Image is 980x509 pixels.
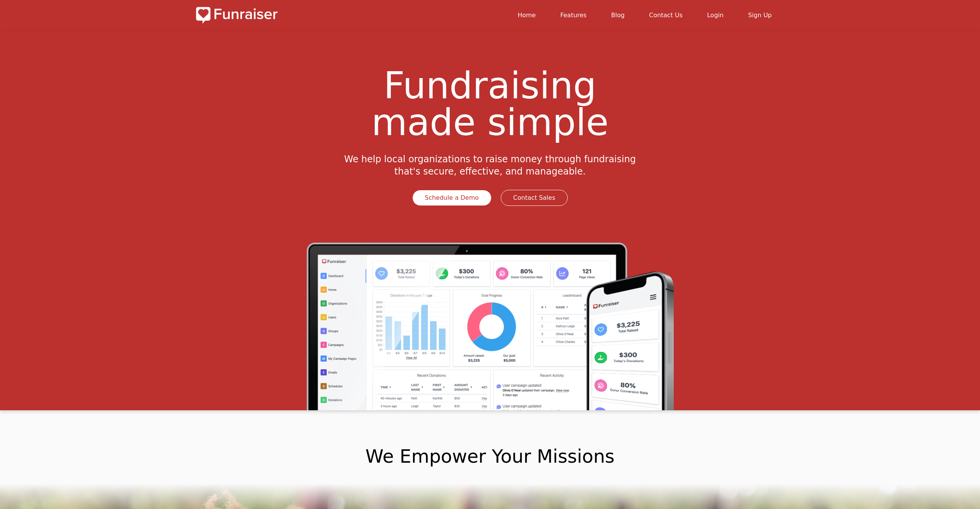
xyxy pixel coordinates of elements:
[412,190,492,206] a: Schedule a Demo
[284,6,784,24] nav: main
[196,6,278,24] img: Logo
[560,11,586,19] a: Features
[306,243,674,410] img: Funraiser dashboard shown on a laptop and mobile phone.
[501,190,568,206] a: Contact Sales
[707,11,724,19] a: Login
[611,11,624,19] a: Blog
[343,153,637,178] p: We help local organizations to raise money through fundraising that's secure, effective, and mana...
[518,11,536,19] a: Home
[196,104,784,141] span: made simple
[649,11,683,19] a: Contact Us
[748,11,772,19] a: Sign Up
[196,67,784,153] h1: Fundraising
